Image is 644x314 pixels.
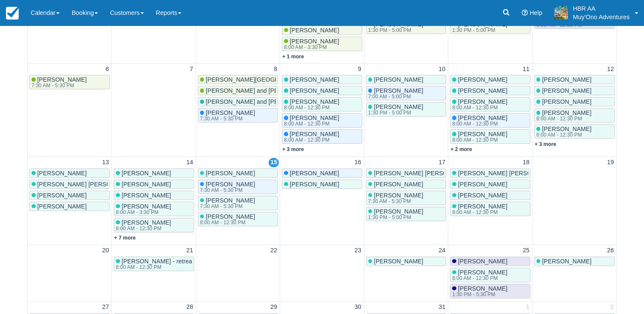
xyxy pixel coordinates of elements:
a: 20 [100,246,111,255]
a: [PERSON_NAME]1:30 PM - 5:30 PM [450,284,530,298]
div: 8:00 AM - 12:30 PM [452,276,506,281]
a: 27 [100,303,111,312]
a: [PERSON_NAME]7:30 AM - 5:30 PM [198,180,278,194]
a: 23 [353,246,363,255]
a: + 3 more [535,141,556,147]
span: [PERSON_NAME] [374,181,423,188]
span: [PERSON_NAME] [458,203,507,210]
p: Muy'Ono Adventures [573,13,630,21]
div: 8:00 AM - 3:30 PM [284,45,338,50]
span: [PERSON_NAME] and [PERSON_NAME] [206,87,318,94]
span: [PERSON_NAME] [206,213,255,220]
span: [PERSON_NAME] [542,109,591,116]
a: [PERSON_NAME]8:00 AM - 12:30 PM [534,124,615,139]
a: [PERSON_NAME] [114,191,194,200]
span: [PERSON_NAME] [290,170,339,177]
a: 18 [521,158,531,167]
div: 8:00 AM - 12:30 PM [452,210,506,215]
a: [PERSON_NAME]8:00 AM - 3:30 PM [114,202,194,216]
a: [PERSON_NAME] [282,26,362,35]
span: [PERSON_NAME] [206,109,255,116]
span: [PERSON_NAME] - retreat leader [122,258,212,265]
a: [PERSON_NAME] [29,168,110,178]
a: [PERSON_NAME] [PERSON_NAME] [366,168,447,178]
span: [PERSON_NAME][GEOGRAPHIC_DATA] [206,76,318,83]
a: [PERSON_NAME]8:00 AM - 12:30 PM [450,113,530,128]
a: [PERSON_NAME]8:00 AM - 12:30 PM [450,268,530,282]
div: 8:00 AM - 12:30 PM [284,137,338,143]
span: [PERSON_NAME] [542,76,591,83]
a: [PERSON_NAME] [450,75,530,84]
a: + 1 more [282,54,304,60]
a: [PERSON_NAME]8:00 AM - 12:30 PM [282,129,362,144]
a: [PERSON_NAME]7:30 AM - 5:30 PM [29,75,110,89]
div: 8:00 AM - 12:30 PM [284,105,338,110]
a: [PERSON_NAME] [282,180,362,189]
span: [PERSON_NAME] [374,76,423,83]
div: 7:30 AM - 5:30 PM [200,188,254,193]
a: [PERSON_NAME] [366,75,447,84]
span: [PERSON_NAME] [37,76,87,83]
span: [PERSON_NAME] [542,258,591,265]
a: [PERSON_NAME]1:30 PM - 5:00 PM [450,20,530,34]
a: [PERSON_NAME] - retreat leader8:00 AM - 12:30 PM [114,257,194,271]
a: 10 [437,65,447,74]
span: [PERSON_NAME] [290,131,339,137]
a: [PERSON_NAME] [534,257,615,266]
a: [PERSON_NAME]8:00 AM - 12:30 PM [198,212,278,226]
a: [PERSON_NAME] [534,86,615,95]
a: 25 [521,246,531,255]
span: [PERSON_NAME] [PERSON_NAME] [37,181,138,188]
a: + 7 more [114,235,136,241]
span: [PERSON_NAME] [374,258,423,265]
div: 7:30 AM - 5:30 PM [200,116,254,121]
a: [PERSON_NAME]7:30 AM - 5:30 PM [366,191,447,205]
a: [PERSON_NAME] [534,75,615,84]
a: [PERSON_NAME] [534,97,615,106]
a: [PERSON_NAME]7:30 AM - 5:30 PM [198,108,278,123]
a: 16 [353,158,363,167]
div: 8:00 AM - 12:30 PM [452,105,506,110]
a: 9 [356,65,363,74]
span: [PERSON_NAME] [458,98,507,105]
span: [PERSON_NAME] [290,27,339,34]
div: 1:30 PM - 5:00 PM [368,215,422,220]
p: HBR AA [573,4,630,13]
span: [PERSON_NAME] [122,181,171,188]
span: [PERSON_NAME] [206,181,255,188]
a: [PERSON_NAME] [450,191,530,200]
span: [PERSON_NAME] [458,192,507,199]
a: [PERSON_NAME] [450,180,530,189]
div: 8:00 AM - 12:30 PM [284,121,338,126]
a: 29 [269,303,279,312]
span: [PERSON_NAME] [542,98,591,105]
a: 8 [272,65,279,74]
div: 8:00 AM - 12:30 PM [116,265,211,270]
a: [PERSON_NAME] [366,180,447,189]
a: [PERSON_NAME]8:00 AM - 3:30 PM [282,37,362,51]
span: [PERSON_NAME] [458,269,507,276]
a: 13 [100,158,111,167]
a: [PERSON_NAME]8:00 AM - 12:30 PM [450,202,530,216]
span: [PERSON_NAME] [458,131,507,137]
a: [PERSON_NAME] [198,168,278,178]
span: [PERSON_NAME] [458,114,507,121]
a: 12 [605,65,615,74]
span: [PERSON_NAME] [122,192,171,199]
span: [PERSON_NAME] [PERSON_NAME] [374,170,474,177]
a: [PERSON_NAME] [282,86,362,95]
a: 14 [185,158,195,167]
a: [PERSON_NAME] [29,191,110,200]
a: [PERSON_NAME]8:00 AM - 12:30 PM [534,108,615,123]
a: [PERSON_NAME] [366,257,447,266]
a: [PERSON_NAME] [29,202,110,211]
span: [PERSON_NAME] [290,114,339,121]
span: [PERSON_NAME] [122,203,171,210]
div: 8:00 AM - 12:30 PM [452,121,506,126]
span: [PERSON_NAME] [206,197,255,204]
a: [PERSON_NAME]8:00 AM - 12:30 PM [282,113,362,128]
span: [PERSON_NAME] [458,285,507,292]
div: 7:30 AM - 5:30 PM [368,199,422,204]
div: 1:30 PM - 5:00 PM [452,28,506,33]
a: [PERSON_NAME]8:00 AM - 12:30 PM [450,97,530,111]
